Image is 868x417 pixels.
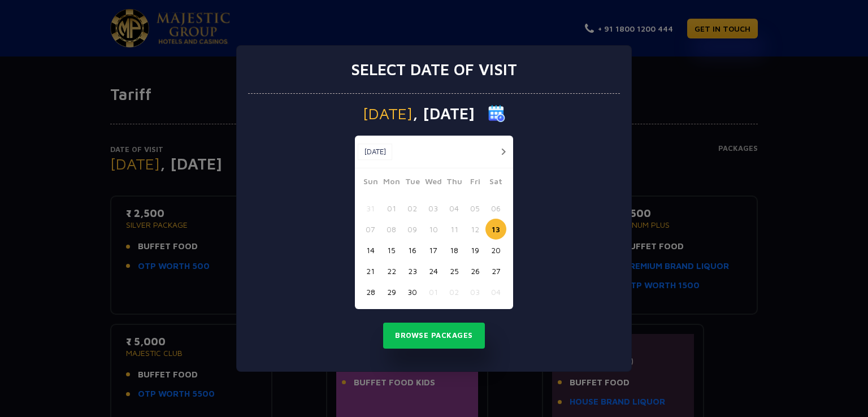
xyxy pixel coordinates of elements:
button: 02 [444,281,465,302]
button: 19 [465,240,485,260]
button: 25 [444,260,465,281]
span: Fri [465,175,485,191]
button: 14 [360,240,381,260]
button: 12 [465,219,485,240]
button: 29 [381,281,402,302]
h3: Select date of visit [351,60,517,79]
button: 26 [465,260,485,281]
button: 15 [381,240,402,260]
button: 17 [423,240,444,260]
span: Thu [444,175,465,191]
span: Sun [360,175,381,191]
button: 05 [465,198,485,219]
span: Tue [402,175,423,191]
span: Mon [381,175,402,191]
img: calender icon [488,105,505,122]
button: 02 [402,198,423,219]
button: 11 [444,219,465,240]
button: 06 [485,198,506,219]
span: [DATE] [363,106,413,121]
button: 01 [423,281,444,302]
button: 08 [381,219,402,240]
button: 23 [402,260,423,281]
button: 27 [485,260,506,281]
button: 03 [465,281,485,302]
button: 10 [423,219,444,240]
button: 04 [444,198,465,219]
button: 28 [360,281,381,302]
button: 03 [423,198,444,219]
button: 20 [485,240,506,260]
button: 01 [381,198,402,219]
span: Sat [485,175,506,191]
button: Browse Packages [383,323,485,349]
button: 30 [402,281,423,302]
button: 18 [444,240,465,260]
button: 21 [360,260,381,281]
button: 16 [402,240,423,260]
button: 07 [360,219,381,240]
button: 24 [423,260,444,281]
button: 04 [485,281,506,302]
button: 09 [402,219,423,240]
button: 22 [381,260,402,281]
button: 31 [360,198,381,219]
button: 13 [485,219,506,240]
button: [DATE] [358,144,392,160]
span: , [DATE] [413,106,475,121]
span: Wed [423,175,444,191]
